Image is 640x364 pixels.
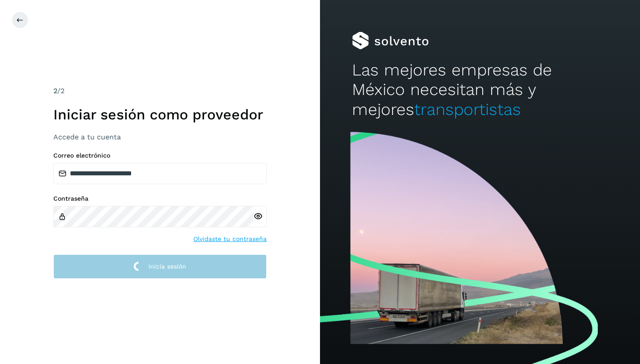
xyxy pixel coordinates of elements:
h3: Accede a tu cuenta [53,133,267,141]
button: Inicia sesión [53,254,267,279]
label: Contraseña [53,195,267,202]
label: Correo electrónico [53,152,267,159]
h1: Iniciar sesión como proveedor [53,106,267,123]
span: transportistas [414,100,521,119]
a: Olvidaste tu contraseña [193,234,267,244]
h2: Las mejores empresas de México necesitan más y mejores [352,60,608,119]
span: Inicia sesión [148,263,186,269]
div: /2 [53,86,267,96]
span: 2 [53,87,57,95]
